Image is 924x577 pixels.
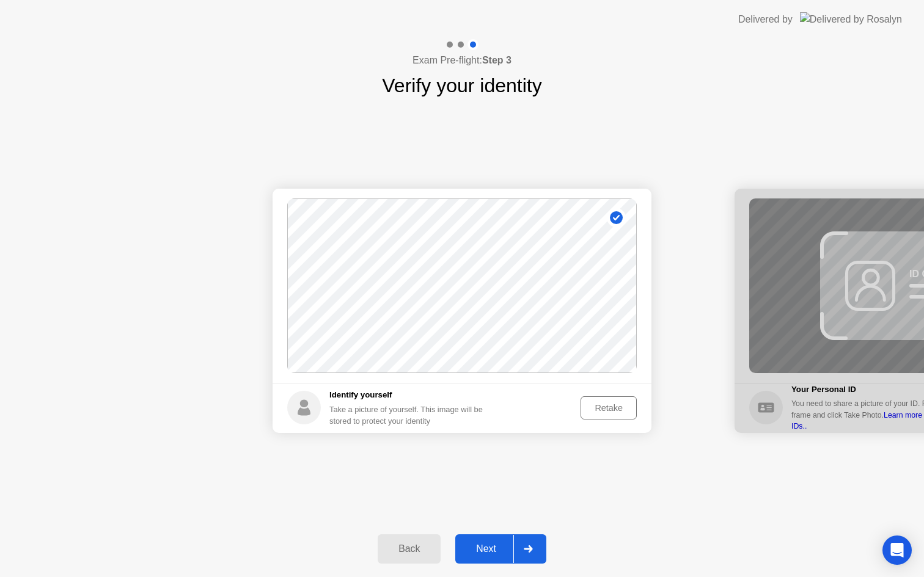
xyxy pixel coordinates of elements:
div: Retake [585,403,632,413]
div: Back [381,543,437,554]
div: Delivered by [738,12,793,27]
h5: Identify yourself [329,389,493,401]
div: Open Intercom Messenger [882,535,912,565]
button: Back [378,534,441,564]
h4: Exam Pre-flight: [413,53,512,68]
button: Retake [581,396,637,419]
img: Delivered by Rosalyn [800,12,902,26]
b: Step 3 [482,55,512,65]
button: Next [455,534,546,564]
div: Next [459,543,513,554]
h1: Verify your identity [382,71,541,100]
div: Take a picture of yourself. This image will be stored to protect your identity [329,404,493,427]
